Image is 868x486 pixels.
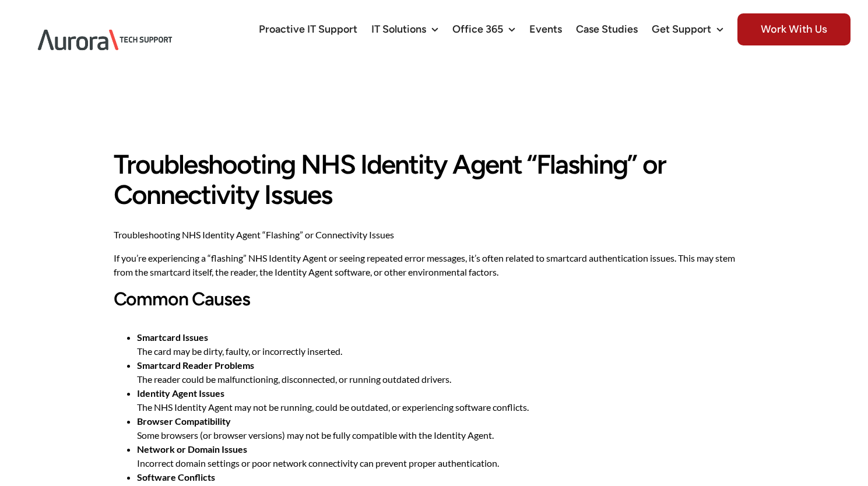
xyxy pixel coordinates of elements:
[137,415,231,427] strong: Browser Compatibility
[137,442,755,470] li: Incorrect domain settings or poor network connectivity can prevent proper authentication.
[137,443,247,455] strong: Network or Domain Issues
[137,358,755,386] li: The reader could be malfunctioning, disconnected, or running outdated drivers.
[114,150,755,210] h1: Troubleshooting NHS Identity Agent “Flashing” or Connectivity Issues
[137,388,224,399] strong: Identity Agent Issues
[137,330,755,358] li: The card may be dirty, faulty, or incorrectly inserted.
[737,13,851,45] span: Work With Us
[137,332,208,343] strong: Smartcard Issues
[371,24,426,34] span: IT Solutions
[114,228,755,242] p: Troubleshooting NHS Identity Agent “Flashing” or Connectivity Issues
[114,288,755,309] h2: Common Causes
[137,360,254,371] strong: Smartcard Reader Problems
[137,414,755,442] li: Some browsers (or browser versions) may not be fully compatible with the Identity Agent.
[137,386,755,414] li: The NHS Identity Agent may not be running, could be outdated, or experiencing software conflicts.
[529,24,562,34] span: Events
[17,9,192,71] img: Aurora Tech Support Logo
[652,24,711,34] span: Get Support
[137,471,215,483] strong: Software Conflicts
[114,251,755,279] p: If you’re experiencing a “flashing” NHS Identity Agent or seeing repeated error messages, it’s of...
[259,24,357,34] span: Proactive IT Support
[576,24,638,34] span: Case Studies
[452,24,503,34] span: Office 365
